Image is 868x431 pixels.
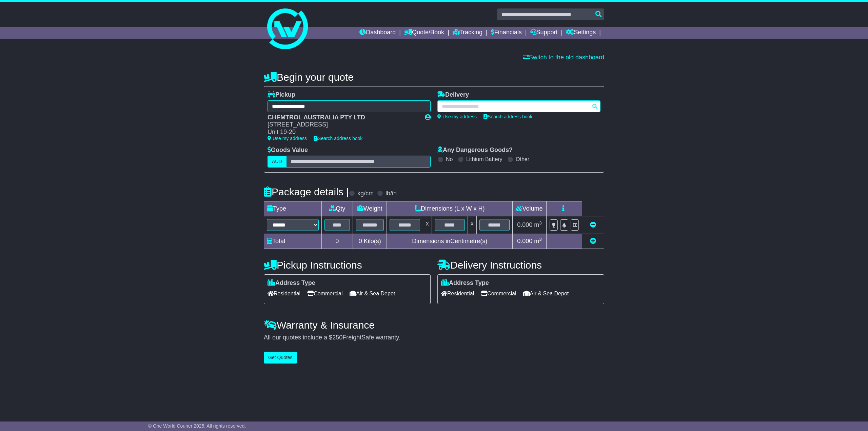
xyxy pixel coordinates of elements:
span: Air & Sea Depot [350,288,395,299]
td: x [468,216,476,234]
h4: Warranty & Insurance [264,319,604,331]
label: Address Type [441,279,489,287]
a: Search address book [484,114,532,119]
span: Commercial [481,288,516,299]
span: 0.000 [517,221,532,228]
a: Settings [566,27,596,39]
td: Dimensions in Centimetre(s) [387,234,513,249]
td: Total [264,234,322,249]
label: Goods Value [268,146,308,154]
label: AUD [268,156,287,168]
a: Support [530,27,558,39]
a: Quote/Book [404,27,444,39]
span: m [534,221,542,228]
div: [STREET_ADDRESS] [268,121,418,129]
span: m [534,238,542,244]
label: kg/cm [357,190,374,197]
div: All our quotes include a $ FreightSafe warranty. [264,334,604,341]
span: 0.000 [517,238,532,244]
td: Weight [353,201,387,216]
td: 0 [321,234,353,249]
span: 250 [332,334,342,341]
a: Search address book [314,136,362,141]
label: lb/in [386,190,397,197]
label: No [446,156,453,162]
h4: Pickup Instructions [264,259,431,271]
span: Air & Sea Depot [523,288,569,299]
td: Dimensions (L x W x H) [387,201,513,216]
a: Remove this item [590,221,596,228]
label: Any Dangerous Goods? [437,146,513,154]
sup: 3 [539,220,542,226]
div: Unit 19-20 [268,129,418,136]
label: Address Type [268,279,315,287]
h4: Package details | [264,186,349,197]
span: © One World Courier 2025. All rights reserved. [148,423,246,429]
td: Kilo(s) [353,234,387,249]
td: Qty [321,201,353,216]
a: Use my address [268,136,307,141]
sup: 3 [539,237,542,242]
label: Other [516,156,529,162]
a: Financials [491,27,522,39]
label: Lithium Battery [466,156,502,162]
td: Volume [512,201,546,216]
a: Switch to the old dashboard [523,54,604,61]
button: Get Quotes [264,352,297,364]
span: Residential [268,288,300,299]
td: x [423,216,432,234]
span: Residential [441,288,474,299]
div: CHEMTROL AUSTRALIA PTY LTD [268,114,418,121]
a: Dashboard [359,27,396,39]
span: 0 [359,238,362,244]
a: Tracking [453,27,482,39]
span: Commercial [307,288,342,299]
h4: Delivery Instructions [437,259,604,271]
a: Use my address [437,114,477,119]
typeahead: Please provide city [437,100,600,112]
a: Add new item [590,238,596,244]
label: Delivery [437,91,469,99]
h4: Begin your quote [264,72,604,83]
label: Pickup [268,91,295,99]
td: Type [264,201,322,216]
